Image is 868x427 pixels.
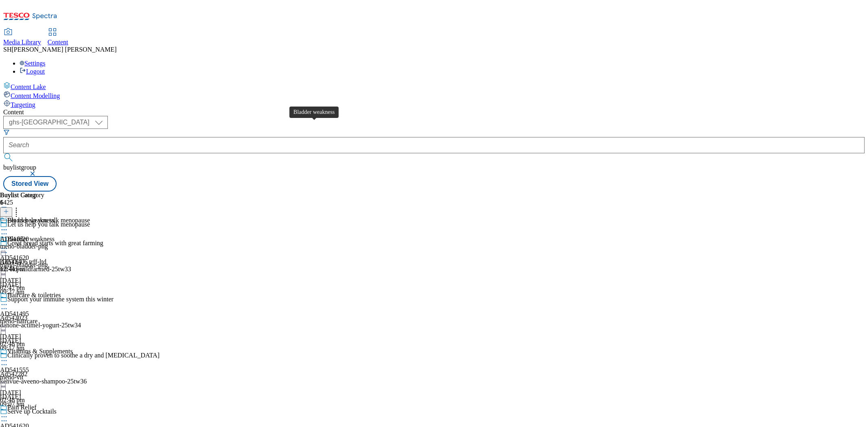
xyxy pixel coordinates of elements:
div: Vitamins & Supplements [7,348,73,355]
span: [PERSON_NAME] [PERSON_NAME] [11,46,116,53]
svg: Search Filters [3,129,10,135]
span: SH [3,46,11,53]
span: Targeting [11,101,35,108]
span: Content Modelling [11,92,60,99]
div: Content [3,109,865,116]
span: buylistgroup [3,164,36,171]
div: Great bread starts with great farming [7,240,103,247]
div: Pain Relief [7,404,37,411]
span: Content Lake [11,83,46,90]
a: Content Modelling [3,91,865,100]
span: Content [48,39,68,46]
input: Search [3,137,865,153]
a: Logout [20,68,45,75]
a: Content [48,29,68,46]
div: Clinically proven to soothe a dry and [MEDICAL_DATA] [7,352,160,359]
a: Content Lake [3,82,865,91]
a: Settings [20,60,46,67]
span: Media Library [3,39,41,46]
div: Haircare & toiletries [7,292,61,299]
a: Media Library [3,29,41,46]
a: Targeting [3,100,865,109]
button: Stored View [3,176,57,192]
div: Let us help you talk menopause [7,217,90,224]
div: Support your immune system this winter [7,296,114,303]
